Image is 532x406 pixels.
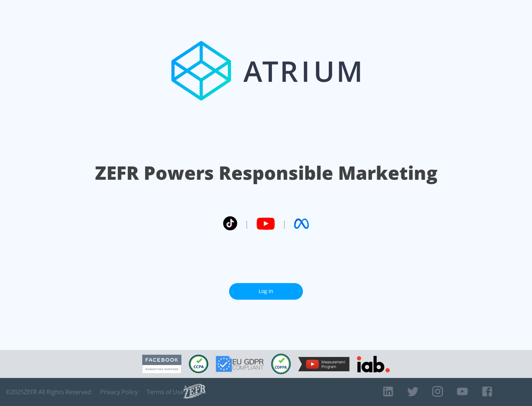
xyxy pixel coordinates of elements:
img: CCPA Compliant [189,355,208,373]
span: | [245,218,249,229]
span: | [282,218,287,229]
img: Facebook Marketing Partner [142,355,181,374]
span: © 2025 ZEFR All Rights Reserved [6,388,91,396]
h1: ZEFR Powers Responsible Marketing [95,160,437,186]
img: IAB [357,356,390,372]
a: Privacy Policy [100,388,138,396]
img: YouTube Measurement Program [298,357,349,371]
img: GDPR Compliant [216,356,264,372]
img: COPPA Compliant [271,354,291,374]
a: Log In [229,283,303,300]
a: Terms of Use [147,388,184,396]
